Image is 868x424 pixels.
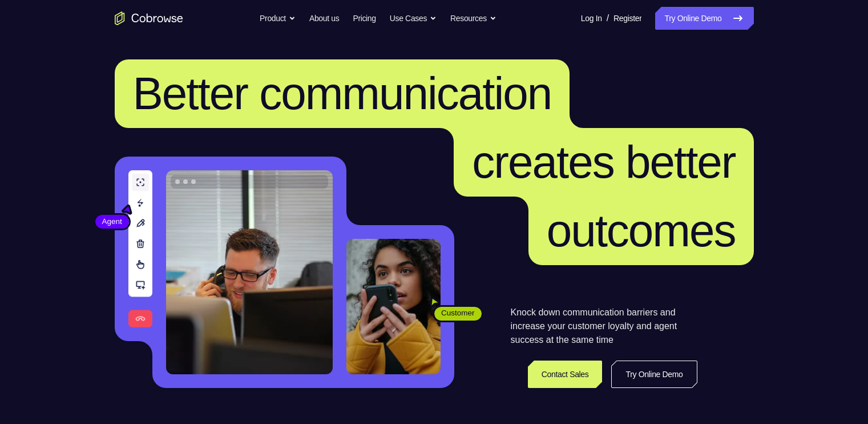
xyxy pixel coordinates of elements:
a: Contact Sales [528,361,603,388]
button: Resources [450,7,496,30]
img: A customer support agent talking on the phone [166,170,333,374]
a: Register [613,7,641,30]
a: Try Online Demo [655,7,753,30]
p: Knock down communication barriers and increase your customer loyalty and agent success at the sam... [511,306,697,347]
img: A customer holding their phone [346,239,441,374]
a: About us [309,7,339,30]
a: Try Online Demo [611,361,697,388]
a: Pricing [353,7,376,30]
span: / [607,11,609,25]
button: Use Cases [390,7,437,30]
a: Log In [581,7,602,30]
button: Product [260,7,296,30]
a: Go to the home page [115,11,183,25]
span: Better communication [133,68,552,119]
span: creates better [472,137,735,187]
span: outcomes [547,205,736,256]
